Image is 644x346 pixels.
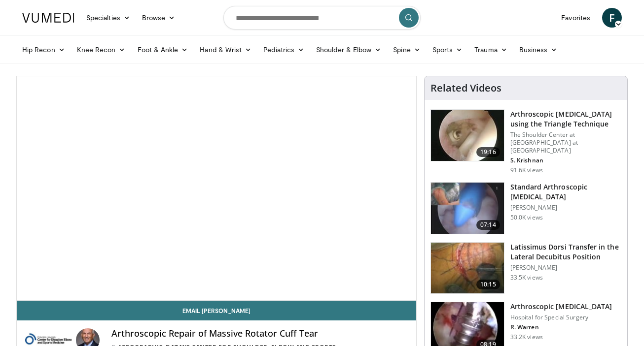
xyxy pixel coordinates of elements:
[510,274,543,282] p: 33.5K views
[310,40,387,60] a: Shoulder & Elbow
[71,40,132,60] a: Knee Recon
[430,82,501,94] h4: Related Videos
[510,333,543,341] p: 33.2K views
[510,302,612,312] h3: Arthroscopic [MEDICAL_DATA]
[430,109,621,174] a: 19:16 Arthroscopic [MEDICAL_DATA] using the Triangle Technique The Shoulder Center at [GEOGRAPHIC...
[17,301,416,320] a: Email [PERSON_NAME]
[16,40,71,60] a: Hip Recon
[555,8,596,28] a: Favorites
[510,182,621,202] h3: Standard Arthroscopic [MEDICAL_DATA]
[510,204,621,212] p: [PERSON_NAME]
[257,40,310,60] a: Pediatrics
[476,220,500,230] span: 07:14
[194,40,257,60] a: Hand & Wrist
[510,157,621,164] p: S. Krishnan
[17,76,416,301] video-js: Video Player
[510,109,621,129] h3: Arthroscopic [MEDICAL_DATA] using the Triangle Technique
[431,183,504,234] img: 38854_0000_3.png.150x105_q85_crop-smart_upscale.jpg
[476,147,500,157] span: 19:16
[223,6,421,30] input: Search topics, interventions
[430,242,621,294] a: 10:15 Latissimus Dorsi Transfer in the Lateral Decubitus Position [PERSON_NAME] 33.5K views
[510,131,621,155] p: The Shoulder Center at [GEOGRAPHIC_DATA] at [GEOGRAPHIC_DATA]
[431,243,504,294] img: 38501_0000_3.png.150x105_q85_crop-smart_upscale.jpg
[468,40,513,60] a: Trauma
[510,214,543,221] p: 50.0K views
[510,314,612,321] p: Hospital for Special Surgery
[602,8,622,28] a: F
[111,328,408,339] h4: Arthroscopic Repair of Massive Rotator Cuff Tear
[510,264,621,272] p: [PERSON_NAME]
[80,8,136,28] a: Specialties
[136,8,181,28] a: Browse
[132,40,194,60] a: Foot & Ankle
[510,242,621,262] h3: Latissimus Dorsi Transfer in the Lateral Decubitus Position
[510,166,543,174] p: 91.6K views
[22,13,74,23] img: VuMedi Logo
[510,323,612,331] p: R. Warren
[476,280,500,289] span: 10:15
[513,40,564,60] a: Business
[387,40,426,60] a: Spine
[430,182,621,234] a: 07:14 Standard Arthroscopic [MEDICAL_DATA] [PERSON_NAME] 50.0K views
[431,110,504,161] img: krish_3.png.150x105_q85_crop-smart_upscale.jpg
[427,40,469,60] a: Sports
